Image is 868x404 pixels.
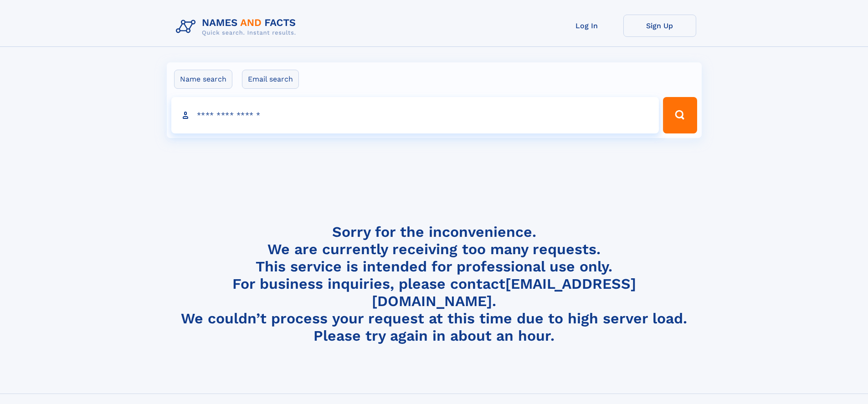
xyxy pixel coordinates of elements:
[174,70,232,89] label: Name search
[242,70,299,89] label: Email search
[663,97,697,133] button: Search Button
[623,15,696,37] a: Sign Up
[172,223,696,345] h4: Sorry for the inconvenience. We are currently receiving too many requests. This service is intend...
[172,15,303,39] img: Logo Names and Facts
[171,97,659,133] input: search input
[372,275,636,310] a: [EMAIL_ADDRESS][DOMAIN_NAME]
[550,15,623,37] a: Log In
